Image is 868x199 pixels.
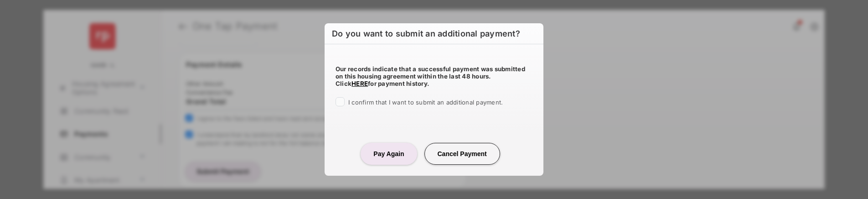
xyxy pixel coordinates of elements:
[336,65,532,87] h5: Our records indicate that a successful payment was submitted on this housing agreement within the...
[424,143,500,165] button: Cancel Payment
[361,143,417,165] button: Pay Again
[325,23,543,44] h6: Do you want to submit an additional payment?
[348,99,503,106] span: I confirm that I want to submit an additional payment.
[351,80,368,87] a: HERE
